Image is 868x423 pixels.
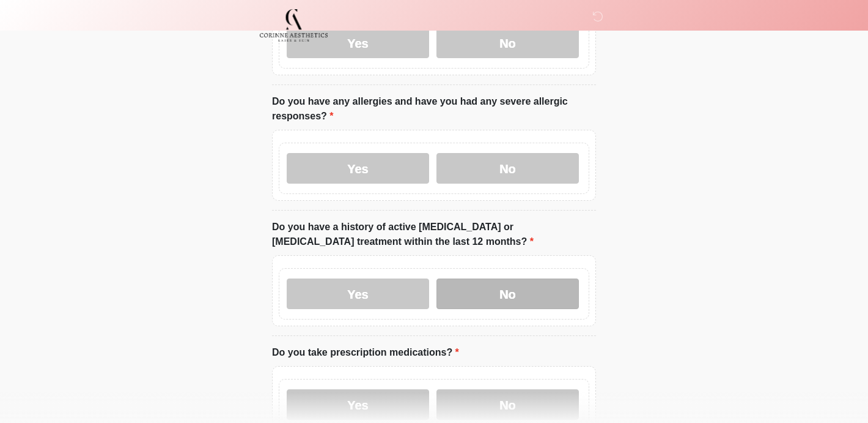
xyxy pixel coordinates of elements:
[436,153,579,184] label: No
[287,153,429,184] label: Yes
[287,279,429,309] label: Yes
[272,94,596,124] label: Do you have any allergies and have you had any severe allergic responses?
[272,345,459,360] label: Do you take prescription medications?
[272,220,596,249] label: Do you have a history of active [MEDICAL_DATA] or [MEDICAL_DATA] treatment within the last 12 mon...
[287,389,429,420] label: Yes
[260,9,328,42] img: Corinne Aesthetics Med Spa Logo
[436,279,579,309] label: No
[436,389,579,420] label: No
